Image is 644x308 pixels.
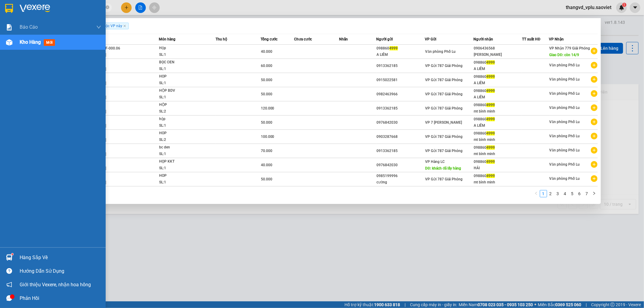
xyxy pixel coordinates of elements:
div: HẢI [474,165,522,171]
div: Hộp [159,45,204,52]
div: 0906436568 [474,45,522,52]
span: 70.000 [261,149,272,153]
span: VP Gửi [425,37,437,41]
div: A LIÊM [474,122,522,129]
div: Hàng sắp về [20,253,101,262]
span: down [96,25,101,30]
span: Người gửi [376,37,393,41]
span: right [592,192,596,195]
span: Văn phòng Phố Lu [549,176,580,181]
div: SL: 2 [159,137,204,143]
div: Hướng dẫn sử dụng [20,267,101,276]
span: 120.000 [261,106,274,110]
span: 4999 [486,60,495,65]
div: 098860 [474,74,522,80]
li: 7 [583,190,591,197]
div: A LIÊM [474,94,522,100]
div: 098860 [474,102,522,108]
span: 4999 [389,46,398,50]
div: hộp [159,116,204,122]
span: VP Gửi 787 Giải Phóng [425,78,463,82]
span: Người nhận [473,37,493,41]
li: 3 [554,190,562,197]
span: Văn phòng Phố Lu [549,91,580,96]
a: 4 [562,190,569,197]
div: 098860 [474,116,522,122]
span: VP Gửi 787 Giải Phóng [425,149,463,153]
span: Văn phòng Phố Lu [549,63,580,67]
span: DĐ: khách đã lấy hàng [425,166,461,170]
div: 0913362185 [377,105,425,112]
span: Kho hàng [20,39,41,45]
span: Văn phòng Phố Lu [549,77,580,81]
li: 6 [576,190,583,197]
div: SL: 1 [159,80,204,87]
span: Giới thiệu Vexere, nhận hoa hồng [20,281,91,288]
div: SL: 1 [159,122,204,129]
span: Thu hộ [216,37,227,41]
span: Văn phòng Phố Lu [549,120,580,124]
span: 50.000 [261,177,272,181]
span: plus-circle [591,62,598,68]
span: VP Gửi 787 Giải Phóng [425,64,463,68]
div: 0913362185 [377,63,425,69]
div: 0915022581 [377,77,425,83]
span: 4999 [486,145,495,150]
span: VP Nhận 779 Giải Phóng [549,46,590,50]
div: 098860 [377,45,425,52]
div: 0903287668 [377,134,425,140]
span: 40.000 [261,163,272,167]
li: Next Page [591,190,598,197]
span: plus-circle [591,133,598,139]
span: plus-circle [591,76,598,83]
div: HOP [159,73,204,80]
a: 1 [540,190,547,197]
span: 50.000 [261,78,272,82]
span: 50.000 [261,92,272,96]
span: Chưa cước [294,37,312,41]
a: 2 [547,190,554,197]
a: 7 [584,190,590,197]
a: 6 [576,190,583,197]
div: SL: 1 [159,151,204,157]
div: 098860 [474,159,522,165]
span: 4999 [486,174,495,178]
div: 0976842030 [377,119,425,126]
span: close [123,24,126,27]
span: 60.000 [261,64,272,68]
span: VP 7 [PERSON_NAME] [425,120,462,125]
span: plus-circle [591,119,598,125]
div: A LIÊM [474,80,522,86]
div: A LIÊM [474,66,522,72]
div: SL: 1 [159,52,204,58]
div: SL: 1 [159,94,204,101]
div: 098860 [474,59,522,66]
span: Thuộc VP này [97,23,129,29]
span: VP Gửi 787 Giải Phóng [425,106,463,110]
span: plus-circle [591,175,598,182]
span: close-circle [106,5,109,11]
div: SL: 2 [159,108,204,115]
span: plus-circle [591,90,598,97]
div: 098860 [474,130,522,137]
span: Tổng cước [261,37,278,41]
a: 3 [555,190,561,197]
span: 4999 [486,103,495,107]
span: question-circle [6,268,12,274]
li: 2 [547,190,554,197]
span: 4999 [486,117,495,121]
div: HOP [159,173,204,179]
span: 40.000 [261,49,272,54]
li: Previous Page [533,190,540,197]
span: 4999 [486,75,495,79]
span: Giao DĐ: còn 14/9 [549,53,579,57]
span: VP Hàng LC [425,160,445,164]
span: Văn phòng Phố Lu [549,162,580,167]
div: 0976842030 [377,162,425,168]
div: 098860 [474,88,522,94]
img: logo-vxr [5,4,13,13]
button: left [533,190,540,197]
span: 4999 [486,89,495,93]
li: 5 [569,190,576,197]
span: Văn phòng Phố Lu [549,106,580,110]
